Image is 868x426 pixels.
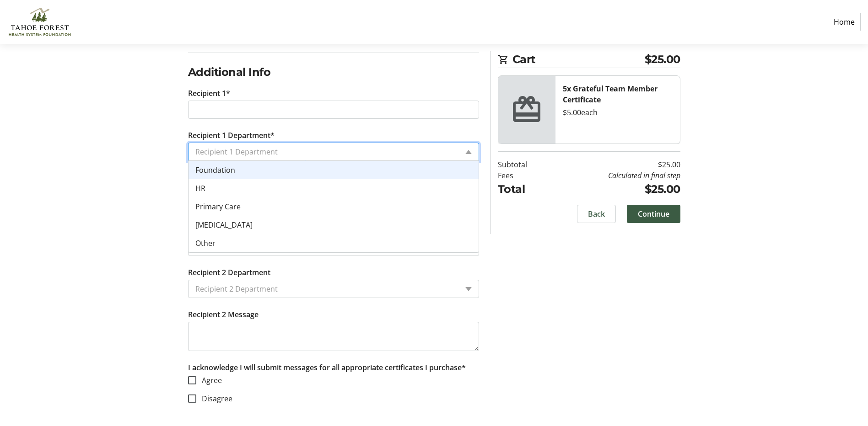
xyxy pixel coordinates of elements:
[195,220,253,230] span: [MEDICAL_DATA]
[195,202,241,212] span: Primary Care
[195,165,235,175] span: Foundation
[188,160,479,253] ng-dropdown-panel: Options list
[588,208,605,219] span: Back
[188,362,479,373] p: I acknowledge I will submit messages for all appropriate certificates I purchase*
[645,51,680,68] span: $25.00
[196,375,222,386] label: Agree
[627,205,680,223] button: Continue
[498,159,550,170] td: Subtotal
[512,51,645,68] span: Cart
[550,170,680,181] td: Calculated in final step
[563,84,658,105] strong: 5x Grateful Team Member Certificate
[188,267,270,278] label: Recipient 2 Department
[828,13,861,31] a: Home
[550,159,680,170] td: $25.00
[7,4,72,40] img: Tahoe Forest Health System Foundation's Logo
[196,393,232,404] label: Disagree
[638,208,669,219] span: Continue
[195,183,205,193] span: HR
[498,170,550,181] td: Fees
[188,88,230,99] label: Recipient 1*
[550,181,680,197] td: $25.00
[498,181,550,197] td: Total
[195,238,216,248] span: Other
[563,107,673,118] div: $5.00 each
[188,309,259,320] label: Recipient 2 Message
[577,205,616,223] button: Back
[188,130,275,141] label: Recipient 1 Department*
[188,64,479,80] h2: Additional Info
